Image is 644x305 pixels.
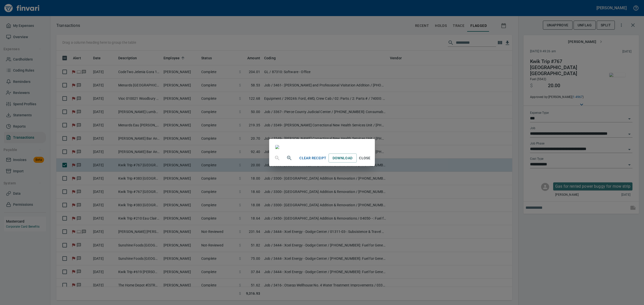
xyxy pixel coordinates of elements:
span: Clear Receipt [299,155,326,161]
button: Close [357,154,373,163]
span: Download [333,155,353,161]
img: receipts%2Fmarketjohnson%2F2025-08-15%2FYqb1I34hIMUNu29z5iVcZwFm87s1__hhqJVsMwXKCysXPtHDke.jpg [275,145,279,149]
a: Download [329,154,357,163]
span: Close [359,155,371,161]
button: Clear Receipt [297,154,328,163]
